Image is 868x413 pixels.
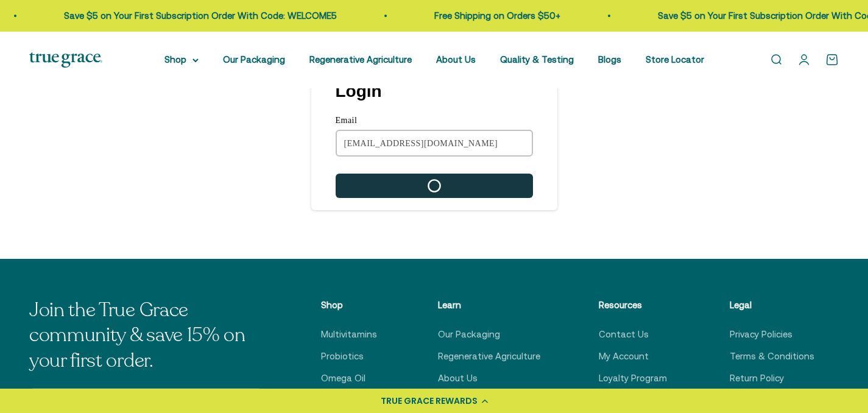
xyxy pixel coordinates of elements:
a: Our Packaging [438,327,500,342]
h1: Login [336,82,557,101]
a: Store Locator [646,54,704,65]
a: Free Shipping on Orders $50+ [433,10,559,21]
a: Loyalty Program [599,371,667,386]
a: Contact Us [599,327,649,342]
input: Email [336,130,533,157]
summary: Shop [164,52,199,67]
a: Regenerative Agriculture [438,349,540,364]
a: Regenerative Agriculture [309,54,412,65]
p: Save $5 on Your First Subscription Order With Code: WELCOME5 [63,9,336,23]
a: Terms & Conditions [730,349,814,364]
a: About Us [438,371,478,386]
a: Return Policy [730,371,784,386]
p: Learn [438,298,540,312]
p: Resources [599,298,671,312]
div: TRUE GRACE REWARDS [381,395,478,408]
p: Legal [730,298,814,312]
a: Omega Oil [321,371,365,386]
a: Our Packaging [223,54,285,65]
a: Privacy Policies [730,327,792,342]
p: Shop [321,298,379,312]
a: Quality & Testing [500,54,574,65]
a: My Account [599,349,649,364]
label: Email [336,116,533,130]
p: Join the True Grace community & save 15% on your first order. [29,298,263,374]
a: Probiotics [321,349,364,364]
a: Multivitamins [321,327,377,342]
a: Blogs [598,54,621,65]
a: About Us [436,54,476,65]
